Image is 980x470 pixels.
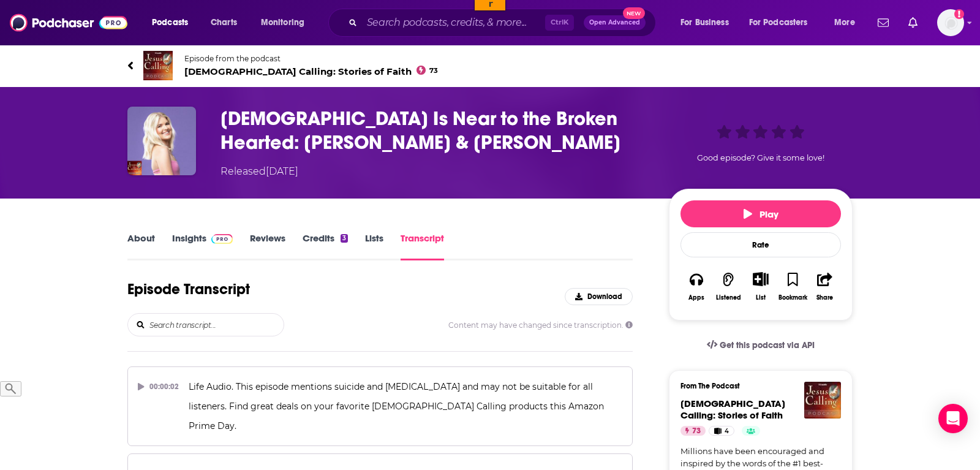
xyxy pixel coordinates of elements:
div: Released [DATE] [221,164,298,179]
span: [DEMOGRAPHIC_DATA] Calling: Stories of Faith [680,398,785,421]
span: Charts [211,14,237,31]
img: Jesus Calling: Stories of Faith [143,51,173,80]
div: Bookmark [778,294,807,301]
button: open menu [672,13,744,32]
a: About [127,232,155,260]
a: Charts [203,13,244,32]
a: Jesus Calling: Stories of Faith [680,398,785,421]
span: Play [744,208,778,220]
div: Search podcasts, credits, & more... [340,9,668,37]
button: Play [680,200,841,227]
a: View [189,12,209,21]
div: 3 [341,234,348,243]
a: Reviews [250,232,285,260]
button: Share [809,264,841,309]
h1: Episode Transcript [127,280,250,298]
span: [DEMOGRAPHIC_DATA] Calling: Stories of Faith [184,66,438,77]
div: List [756,294,766,301]
span: Ctrl K [545,15,574,31]
button: Listened [712,264,744,309]
span: For Business [680,14,729,31]
a: Show notifications dropdown [873,12,894,33]
button: Apps [680,264,712,309]
span: 4 [725,425,729,438]
svg: Add a profile image [954,9,964,19]
button: open menu [252,13,320,32]
button: Show profile menu [937,9,964,36]
a: Jesus Calling: Stories of FaithEpisode from the podcast[DEMOGRAPHIC_DATA] Calling: Stories of Fai... [127,51,853,80]
div: Listened [716,294,741,301]
input: ASIN [189,3,247,12]
a: Credits3 [303,232,348,260]
button: Bookmark [777,264,809,309]
div: 00:00:02 [138,377,179,396]
a: Show notifications dropdown [903,12,922,33]
img: User Profile [937,9,964,36]
span: For Podcasters [749,14,808,31]
img: hlodeiro [30,4,45,20]
span: Podcasts [152,14,188,31]
a: Clear [229,12,249,21]
h3: God Is Near to the Broken Hearted: Lola Sheen & Levi Lusko [221,107,649,154]
div: Rate [680,232,841,257]
button: 00:00:02Life Audio. This episode mentions suicide and [MEDICAL_DATA] and may not be suitable for ... [127,366,633,446]
span: Get this podcast via API [720,340,815,351]
div: Show More ButtonList [745,264,777,309]
span: New [623,7,645,19]
span: More [834,14,855,31]
a: 4 [709,426,734,436]
button: open menu [741,13,826,32]
span: 73 [692,425,701,438]
span: Life Audio. This episode mentions suicide and [MEDICAL_DATA] and may not be suitable for all list... [189,381,606,431]
div: Share [816,294,833,301]
div: Apps [688,294,704,301]
span: 73 [429,68,438,74]
input: Search transcript... [148,314,284,336]
button: Show More Button [748,272,773,286]
img: God Is Near to the Broken Hearted: Lola Sheen & Levi Lusko [127,107,196,175]
a: Copy [209,12,229,21]
img: Podchaser Pro [211,234,233,244]
span: Monitoring [261,14,304,31]
input: ASIN, PO, Alias, + more... [65,5,163,21]
button: Open AdvancedNew [584,15,646,30]
span: Content may have changed since transcription. [448,320,633,330]
h3: From The Podcast [680,382,831,390]
span: Episode from the podcast [184,54,438,63]
a: Lists [365,232,383,260]
a: 73 [680,426,706,436]
span: Download [587,292,622,301]
a: Transcript [401,232,444,260]
span: Good episode? Give it some love! [697,153,824,162]
img: Jesus Calling: Stories of Faith [804,382,841,419]
div: Open Intercom Messenger [938,404,968,433]
span: Open Advanced [589,20,640,26]
input: Search podcasts, credits, & more... [362,13,545,32]
img: Podchaser - Follow, Share and Rate Podcasts [10,11,127,34]
span: Logged in as HLodeiro [937,9,964,36]
button: Download [565,288,633,305]
button: open menu [143,13,204,32]
a: Get this podcast via API [697,330,824,360]
a: InsightsPodchaser Pro [172,232,233,260]
button: open menu [826,13,870,32]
